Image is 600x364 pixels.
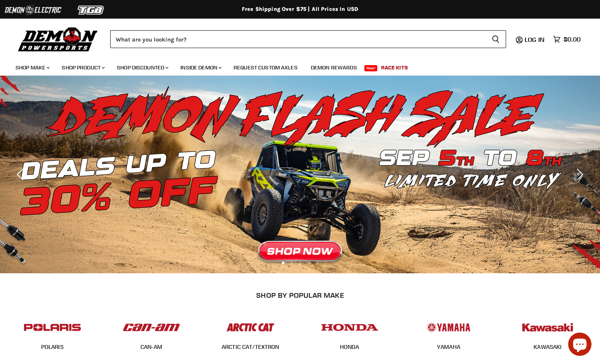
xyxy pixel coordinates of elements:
a: YAMAHA [437,343,460,350]
a: KAWASAKI [534,343,562,350]
img: POPULAR_MAKE_logo_2_dba48cf1-af45-46d4-8f73-953a0f002620.jpg [22,316,83,339]
img: Demon Powersports [16,25,101,53]
input: Search [110,30,486,48]
img: TGB Logo 2 [62,3,120,17]
a: CAN-AM [140,343,163,350]
span: CAN-AM [140,343,163,351]
a: $0.00 [549,34,584,45]
a: Shop Make [10,60,54,76]
a: ARCTIC CAT/TEXTRON [222,343,279,350]
span: $0.00 [564,36,581,43]
a: Inside Demon [175,60,226,76]
li: Page dot 5 [316,262,319,264]
li: Page dot 1 [282,262,284,264]
img: POPULAR_MAKE_logo_5_20258e7f-293c-4aac-afa8-159eaa299126.jpg [418,316,479,339]
a: HONDA [340,343,359,350]
img: POPULAR_MAKE_logo_1_adc20308-ab24-48c4-9fac-e3c1a623d575.jpg [121,316,182,339]
button: Next [571,167,586,182]
a: Race Kits [375,60,414,76]
span: POLARIS [41,343,64,351]
form: Product [110,30,506,48]
span: New! [364,65,378,71]
img: POPULAR_MAKE_logo_4_4923a504-4bac-4306-a1be-165a52280178.jpg [319,316,380,339]
a: Shop Product [56,60,109,76]
button: Previous [14,167,29,182]
a: Shop Discounted [111,60,173,76]
img: POPULAR_MAKE_logo_3_027535af-6171-4c5e-a9bc-f0eccd05c5d6.jpg [220,316,281,339]
li: Page dot 3 [299,262,302,264]
li: Page dot 4 [307,262,310,264]
span: HONDA [340,343,359,351]
a: POLARIS [41,343,64,350]
a: Log in [521,36,549,43]
button: Search [486,30,506,48]
h2: SHOP BY POPULAR MAKE [10,291,591,299]
li: Page dot 2 [290,262,293,264]
span: ARCTIC CAT/TEXTRON [222,343,279,351]
img: POPULAR_MAKE_logo_6_76e8c46f-2d1e-4ecc-b320-194822857d41.jpg [517,316,578,339]
a: Demon Rewards [305,60,363,76]
a: Request Custom Axles [228,60,303,76]
ul: Main menu [10,57,579,76]
span: YAMAHA [437,343,460,351]
inbox-online-store-chat: Shopify online store chat [566,333,594,358]
span: Log in [525,36,545,43]
span: KAWASAKI [534,343,562,351]
img: Demon Electric Logo 2 [4,3,62,17]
